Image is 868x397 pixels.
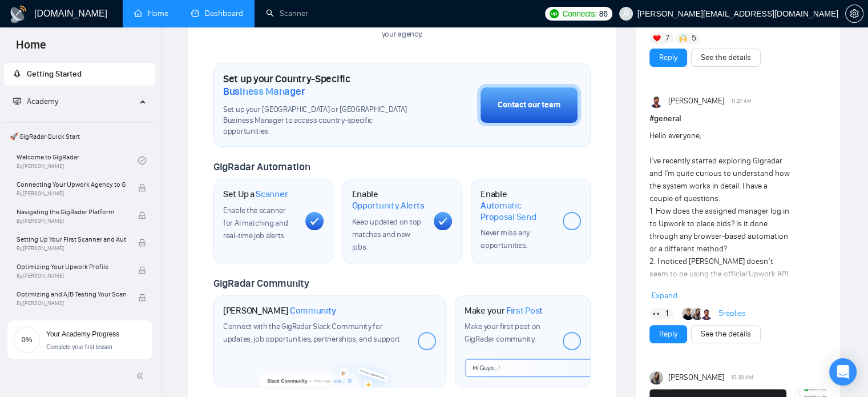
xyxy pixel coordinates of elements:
div: Open Intercom Messenger [829,358,857,386]
a: Reply [659,328,677,340]
span: 7 [665,33,669,44]
h1: [PERSON_NAME] [223,305,336,316]
span: setting [846,9,863,18]
span: By [PERSON_NAME] [17,190,126,197]
span: Expand [652,291,677,300]
span: Automatic Proposal Send [481,200,554,222]
h1: Enable [481,189,554,222]
span: fund-projection-screen [13,97,21,105]
span: By [PERSON_NAME] [17,272,126,279]
div: Contact our team [498,99,560,111]
a: 5replies [718,308,745,319]
span: [PERSON_NAME] [668,371,724,384]
span: check-circle [138,157,146,165]
span: Optimizing and A/B Testing Your Scanner for Better Results [17,288,126,300]
span: Business Manager [223,85,305,98]
span: GigRadar Automation [213,161,310,173]
span: Optimizing Your Upwork Profile [17,261,126,272]
span: Connect with the GigRadar Slack Community for updates, job opportunities, partnerships, and support. [223,322,402,344]
span: By [PERSON_NAME] [17,218,126,224]
span: Set up your [GEOGRAPHIC_DATA] or [GEOGRAPHIC_DATA] Business Manager to access country-specific op... [223,105,420,137]
span: user [622,10,630,18]
span: Academy [27,97,58,106]
span: Scanner [256,189,288,200]
span: lock [138,239,146,247]
span: Community [290,305,336,316]
span: Opportunity Alerts [352,200,425,211]
span: 10:30 AM [731,372,753,383]
span: 11:37 AM [731,96,752,106]
span: 5 [691,33,696,44]
img: 👀 [653,310,661,318]
span: Keep updated on top matches and new jobs. [352,217,421,252]
span: lock [138,211,146,219]
button: Reply [649,325,687,343]
span: Academy [13,97,58,106]
span: Navigating the GigRadar Platform [17,206,126,218]
img: Mariia Heshka [649,371,663,384]
h1: Set up your Country-Specific [223,73,420,98]
li: Getting Started [4,63,155,86]
img: Preet Patel [649,94,663,108]
img: Stefan [682,307,695,320]
a: dashboardDashboard [191,9,243,18]
a: homeHome [134,9,168,18]
a: setting [845,9,863,18]
span: double-left [136,370,147,382]
span: lock [138,294,146,302]
h1: # general [649,113,826,125]
span: 0% [13,336,41,343]
span: First Post [506,305,543,316]
img: ❤️ [653,34,661,42]
span: [PERSON_NAME] [668,95,724,107]
img: slackcommunity-bg.png [260,354,399,387]
a: Welcome to GigRadarBy[PERSON_NAME] [17,148,138,173]
span: Connecting Your Upwork Agency to GigRadar [17,179,126,190]
h1: Set Up a [223,189,288,200]
img: 🙌 [679,34,687,42]
span: Enable the scanner for AI matching and real-time job alerts. [223,206,288,240]
span: GigRadar Community [213,277,309,290]
span: Never miss any opportunities. [481,228,530,250]
h1: Make your [465,305,543,316]
img: Mariia Heshka [691,307,704,320]
img: upwork-logo.png [550,9,559,18]
h1: Enable [352,189,425,211]
div: Yaay! We have successfully added null null to [332,18,473,40]
button: Contact our team [477,84,581,126]
span: Complete your first lesson [46,344,112,350]
span: rocket [13,70,21,78]
span: lock [138,266,146,274]
p: your agency . [332,29,473,40]
span: Getting Started [27,69,82,79]
a: See the details [701,328,751,340]
span: Make your first post on GigRadar community. [465,322,540,344]
span: Connects: [562,7,596,20]
span: By [PERSON_NAME] [17,300,126,307]
button: See the details [691,49,761,67]
button: Reply [649,49,687,67]
a: searchScanner [266,9,308,18]
a: See the details [701,51,751,64]
span: 86 [599,7,608,20]
div: Hello everyone, I’ve recently started exploring Gigradar and I’m quite curious to understand how ... [649,130,791,381]
span: Home [7,37,55,61]
button: setting [845,5,863,23]
span: 1 [665,308,668,319]
span: lock [138,184,146,192]
img: logo [9,5,27,23]
button: See the details [691,325,761,343]
span: Your Academy Progress [46,330,119,338]
span: By [PERSON_NAME] [17,245,126,252]
span: Setting Up Your First Scanner and Auto-Bidder [17,234,126,245]
img: Preet Patel [700,307,713,320]
span: 🚀 GigRadar Quick Start [5,125,154,148]
a: Reply [659,51,677,64]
